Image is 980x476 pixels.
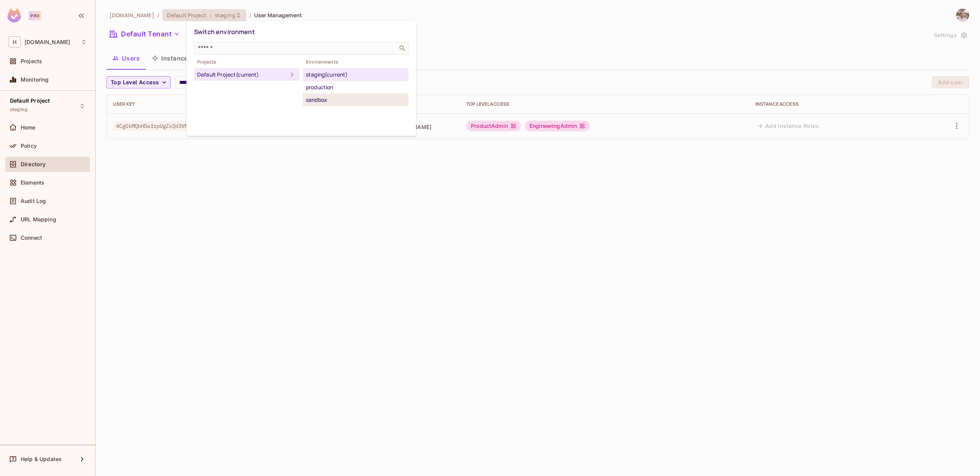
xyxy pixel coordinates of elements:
[306,70,405,79] div: staging (current)
[306,95,405,105] div: sandbox
[197,70,287,79] div: Default Project (current)
[194,59,300,65] span: Projects
[194,28,255,36] span: Switch environment
[306,83,405,92] div: production
[303,59,408,65] span: Environments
